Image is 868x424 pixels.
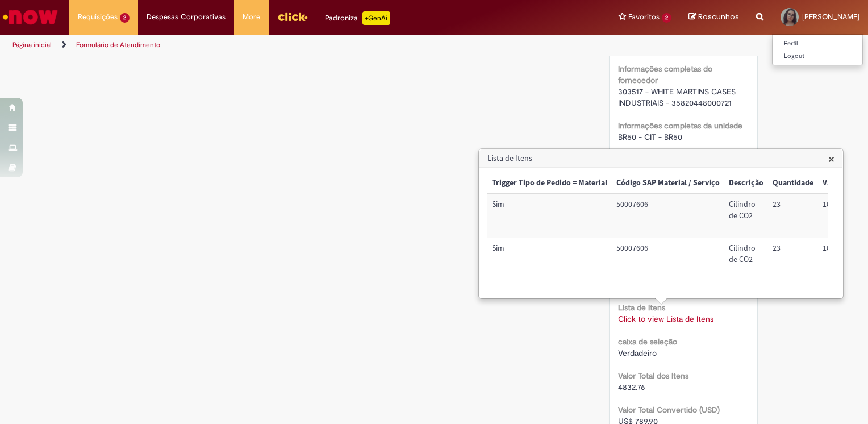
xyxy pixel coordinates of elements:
[618,336,677,347] b: caixa de seleção
[487,173,612,194] th: Trigger Tipo de Pedido = Material
[724,173,768,194] th: Descrição
[628,11,660,23] span: Favoritos
[724,238,768,281] td: Descrição: Cilindro de CO2
[1,6,60,28] img: ServiceNow
[9,35,570,56] ul: Trilhas de página
[12,40,52,49] a: Página inicial
[612,173,724,194] th: Código SAP Material / Serviço
[688,12,739,23] a: Rascunhos
[147,11,226,23] span: Despesas Corporativas
[612,238,724,281] td: Código SAP Material / Serviço: 50007606
[277,8,308,25] img: click_logo_yellow_360x200.png
[618,302,665,313] b: Lista de Itens
[618,405,720,415] b: Valor Total Convertido (USD)
[773,38,862,50] a: Perfil
[618,382,645,392] span: 4832.76
[479,149,842,168] h3: Lista de Itens
[828,153,834,165] button: Close
[362,11,390,25] p: +GenAi
[618,348,657,358] span: Verdadeiro
[76,40,160,49] a: Formulário de Atendimento
[487,238,612,281] td: Trigger Tipo de Pedido = Material: Sim
[618,371,688,381] b: Valor Total dos Itens
[120,13,130,23] span: 2
[768,238,818,281] td: Quantidade: 23
[78,11,118,23] span: Requisições
[802,12,859,22] span: [PERSON_NAME]
[773,50,862,63] a: Logout
[612,194,724,238] td: Código SAP Material / Serviço: 50007606
[618,132,682,142] span: BR50 - CIT - BR50
[618,64,712,85] b: Informações completas do fornecedor
[618,314,713,324] a: Click to view Lista de Itens
[618,120,742,131] b: Informações completas da unidade
[724,194,768,238] td: Descrição: Cilindro de CO2
[618,86,738,108] span: 303517 - WHITE MARTINS GASES INDUSTRIAIS - 35820448000721
[768,173,818,194] th: Quantidade
[478,148,844,299] div: Lista de Itens
[243,11,260,23] span: More
[698,11,739,22] span: Rascunhos
[768,194,818,238] td: Quantidade: 23
[487,194,612,238] td: Trigger Tipo de Pedido = Material: Sim
[325,11,390,25] div: Padroniza
[828,151,834,167] span: ×
[662,13,671,23] span: 2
